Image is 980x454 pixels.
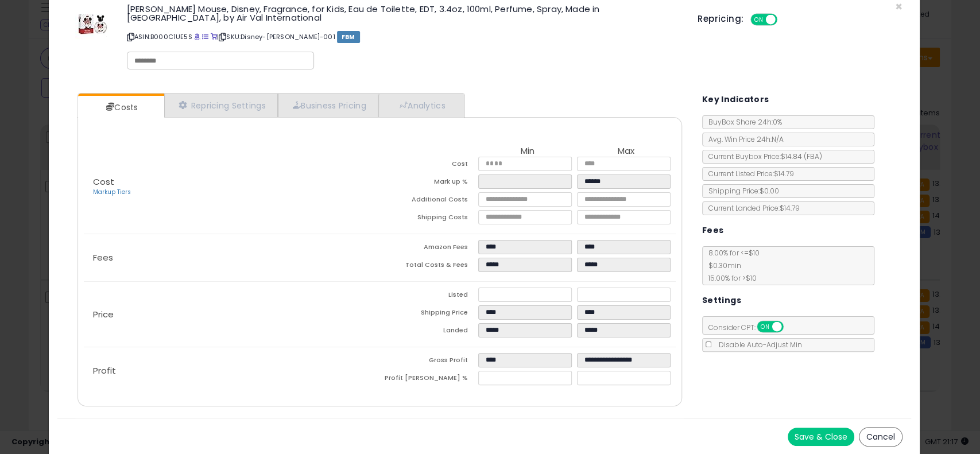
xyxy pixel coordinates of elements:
[703,134,784,144] span: Avg. Win Price 24h: N/A
[758,322,772,332] span: ON
[703,152,822,161] span: Current Buybox Price:
[703,248,760,283] span: 8.00 % for <= $10
[93,188,131,196] a: Markup Tiers
[379,353,478,371] td: Gross Profit
[478,146,577,157] th: Min
[379,323,478,341] td: Landed
[698,14,743,24] h5: Repricing:
[84,253,379,262] p: Fees
[379,240,478,258] td: Amazon Fees
[577,146,676,157] th: Max
[703,169,794,179] span: Current Listed Price: $14.79
[703,117,782,127] span: BuyBox Share 24h: 0%
[379,305,478,323] td: Shipping Price
[702,223,724,238] h5: Fees
[379,210,478,228] td: Shipping Costs
[703,186,779,196] span: Shipping Price: $0.00
[379,371,478,389] td: Profit [PERSON_NAME] %
[84,366,379,375] p: Profit
[78,96,163,119] a: Costs
[804,152,822,161] span: ( FBA )
[703,273,757,283] span: 15.00 % for > $10
[703,261,741,270] span: $0.30 min
[379,157,478,174] td: Cost
[378,94,463,117] a: Analytics
[703,203,800,213] span: Current Landed Price: $14.79
[278,94,378,117] a: Business Pricing
[75,5,110,39] img: 41BtNgoWeRL._SL60_.jpg
[379,288,478,305] td: Listed
[702,92,769,107] h5: Key Indicators
[337,31,360,43] span: FBM
[859,427,902,447] button: Cancel
[127,28,680,46] p: ASIN: B000C1UE5S | SKU: Disney-[PERSON_NAME]-001
[781,322,800,332] span: OFF
[211,32,217,41] a: Your listing only
[379,192,478,210] td: Additional Costs
[194,32,200,41] a: BuyBox page
[127,5,680,22] h3: [PERSON_NAME] Mouse, Disney, Fragrance, for Kids, Eau de Toilette, EDT, 3.4oz, 100ml, Perfume, Sp...
[84,177,379,197] p: Cost
[84,310,379,319] p: Price
[713,340,802,350] span: Disable Auto-Adjust Min
[164,94,278,117] a: Repricing Settings
[702,293,741,308] h5: Settings
[752,15,766,25] span: ON
[202,32,208,41] a: All offer listings
[379,258,478,275] td: Total Costs & Fees
[781,152,822,161] span: $14.84
[776,15,794,25] span: OFF
[703,323,799,332] span: Consider CPT:
[379,174,478,192] td: Mark up %
[788,428,854,446] button: Save & Close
